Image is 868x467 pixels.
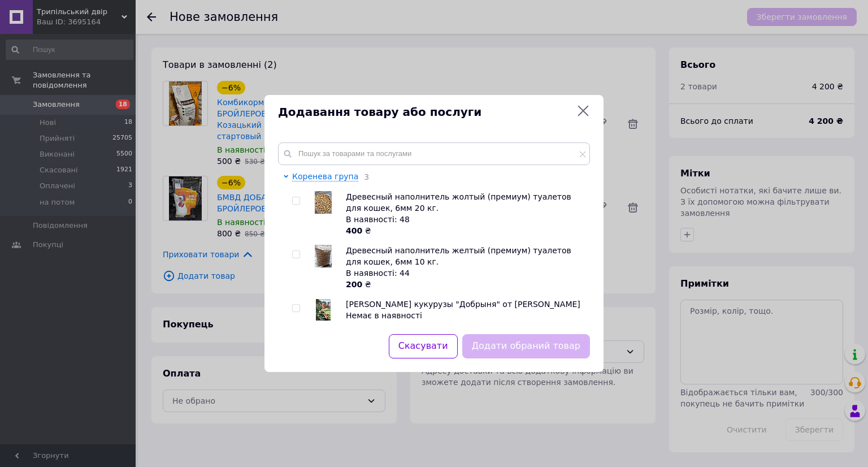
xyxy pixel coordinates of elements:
[346,225,584,236] div: ₴
[346,226,362,235] b: 400
[292,172,358,181] span: Коренева група
[278,142,590,165] input: Пошук за товарами та послугами
[346,246,571,266] span: Древесный наполнитель желтый (премиум) туалетов для кошек, 6мм 10 кг.
[315,191,332,214] img: Древесный наполнитель жолтый (премиум) туалетов для кошек, 6мм 20 кг.
[315,245,332,267] img: Древесный наполнитель желтый (премиум) туалетов для кошек, 6мм 10 кг.
[346,267,584,279] div: В наявності: 44
[316,299,331,321] img: Качан кукурузы "Добрыня" от Эко Двор
[346,310,584,321] div: Немає в наявності
[346,279,584,290] div: ₴
[346,280,362,289] b: 200
[346,214,584,225] div: В наявності: 48
[389,334,458,358] button: Скасувати
[346,192,571,213] span: Древесный наполнитель жолтый (премиум) туалетов для кошек, 6мм 20 кг.
[358,172,369,181] span: 3
[346,300,580,309] span: [PERSON_NAME] кукурузы "Добрыня" от [PERSON_NAME]
[278,104,572,120] span: Додавання товару або послуги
